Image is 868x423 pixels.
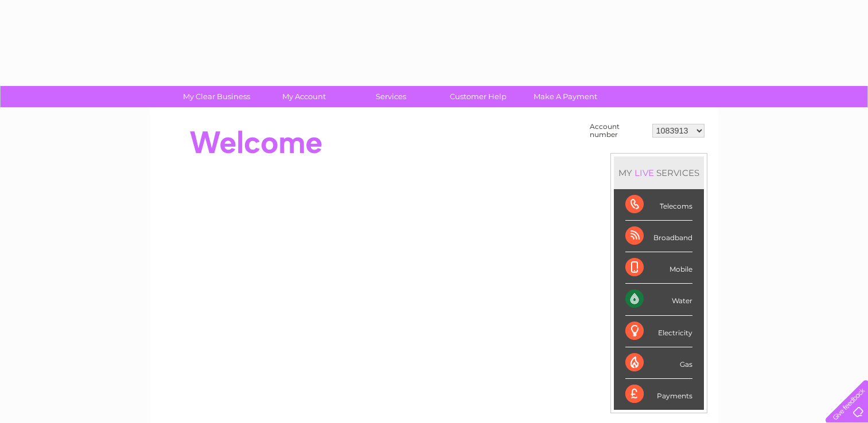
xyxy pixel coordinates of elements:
[431,86,526,107] a: Customer Help
[587,120,649,142] td: Account number
[625,347,692,379] div: Gas
[625,221,692,252] div: Broadband
[632,167,656,178] div: LIVE
[169,86,264,107] a: My Clear Business
[518,86,613,107] a: Make A Payment
[625,379,692,410] div: Payments
[625,284,692,315] div: Water
[625,252,692,284] div: Mobile
[256,86,351,107] a: My Account
[614,156,704,189] div: MY SERVICES
[625,189,692,221] div: Telecoms
[344,86,438,107] a: Services
[625,316,692,347] div: Electricity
